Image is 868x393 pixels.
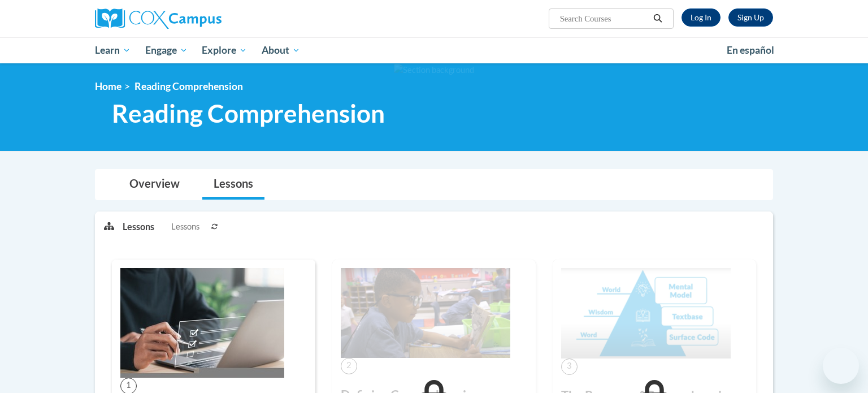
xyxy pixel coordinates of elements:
[682,8,721,27] a: Log In
[341,268,510,358] img: Course Image
[394,64,474,76] img: Section background
[88,37,138,63] a: Learn
[123,221,154,233] p: Lessons
[120,268,284,378] img: Course Image
[95,8,310,29] a: Cox Campus
[262,44,300,57] span: About
[118,170,191,200] a: Overview
[171,221,199,233] span: Lessons
[145,44,188,57] span: Engage
[95,44,131,57] span: Learn
[112,98,385,128] span: Reading Comprehension
[823,348,859,384] iframe: Button to launch messaging window
[138,37,195,63] a: Engage
[341,358,357,374] span: 2
[719,38,782,62] a: En español
[254,37,307,63] a: About
[559,12,649,25] input: Search Courses
[649,12,666,25] button: Search
[561,359,578,375] span: 3
[134,80,243,92] span: Reading Comprehension
[728,8,773,27] a: Register
[95,80,121,92] a: Home
[95,8,222,29] img: Cox Campus
[561,268,731,359] img: Course Image
[202,44,247,57] span: Explore
[194,37,254,63] a: Explore
[727,44,774,56] span: En español
[78,37,790,63] div: Main menu
[202,170,264,200] a: Lessons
